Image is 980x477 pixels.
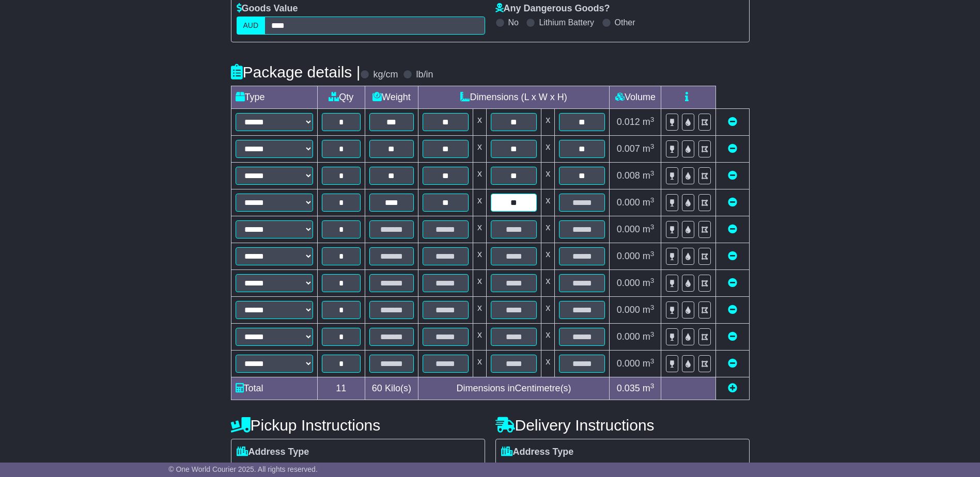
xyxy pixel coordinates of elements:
[650,142,655,150] sup: 3
[728,224,737,234] a: Remove this item
[416,69,433,81] label: lb/in
[650,382,655,390] sup: 3
[473,324,486,351] td: x
[728,251,737,261] a: Remove this item
[231,63,361,81] h4: Package details |
[643,197,655,208] span: m
[626,460,695,476] span: Air & Sea Depot
[473,297,486,324] td: x
[473,163,486,189] td: x
[495,3,610,14] label: Any Dangerous Goods?
[237,3,298,14] label: Goods Value
[168,465,318,473] span: © One World Courier 2025. All rights reserved.
[617,224,640,234] span: 0.000
[617,117,640,127] span: 0.012
[231,417,485,434] h4: Pickup Instructions
[617,331,640,342] span: 0.000
[643,278,655,288] span: m
[643,224,655,234] span: m
[617,251,640,261] span: 0.000
[541,297,555,324] td: x
[361,460,431,476] span: Air & Sea Depot
[650,196,655,204] sup: 3
[541,351,555,377] td: x
[650,169,655,177] sup: 3
[473,189,486,216] td: x
[650,116,655,123] sup: 3
[237,447,309,458] label: Address Type
[643,358,655,369] span: m
[473,216,486,243] td: x
[237,17,266,35] label: AUD
[418,377,610,400] td: Dimensions in Centimetre(s)
[473,351,486,377] td: x
[473,270,486,297] td: x
[728,144,737,154] a: Remove this item
[373,69,398,81] label: kg/cm
[541,324,555,351] td: x
[562,460,615,476] span: Commercial
[728,358,737,369] a: Remove this item
[473,136,486,163] td: x
[617,278,640,288] span: 0.000
[617,358,640,369] span: 0.000
[728,305,737,315] a: Remove this item
[615,18,635,27] label: Other
[418,86,610,109] td: Dimensions (L x W x H)
[297,460,351,476] span: Commercial
[643,331,655,342] span: m
[237,460,287,476] span: Residential
[728,117,737,127] a: Remove this item
[650,330,655,338] sup: 3
[617,197,640,208] span: 0.000
[501,460,551,476] span: Residential
[231,86,317,109] td: Type
[610,86,661,109] td: Volume
[728,197,737,208] a: Remove this item
[539,18,594,27] label: Lithium Battery
[643,383,655,393] span: m
[728,383,737,393] a: Add new item
[643,144,655,154] span: m
[643,170,655,181] span: m
[728,331,737,342] a: Remove this item
[650,277,655,284] sup: 3
[650,250,655,258] sup: 3
[617,383,640,393] span: 0.035
[617,170,640,181] span: 0.008
[617,144,640,154] span: 0.007
[473,109,486,136] td: x
[643,305,655,315] span: m
[501,447,574,458] label: Address Type
[365,377,418,400] td: Kilo(s)
[317,377,365,400] td: 11
[650,304,655,311] sup: 3
[728,170,737,181] a: Remove this item
[650,357,655,365] sup: 3
[541,136,555,163] td: x
[541,216,555,243] td: x
[643,251,655,261] span: m
[617,305,640,315] span: 0.000
[541,163,555,189] td: x
[231,377,317,400] td: Total
[541,270,555,297] td: x
[473,243,486,270] td: x
[541,243,555,270] td: x
[495,417,750,434] h4: Delivery Instructions
[508,18,519,27] label: No
[317,86,365,109] td: Qty
[541,109,555,136] td: x
[728,278,737,288] a: Remove this item
[365,86,418,109] td: Weight
[650,223,655,231] sup: 3
[541,189,555,216] td: x
[643,117,655,127] span: m
[372,383,382,393] span: 60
